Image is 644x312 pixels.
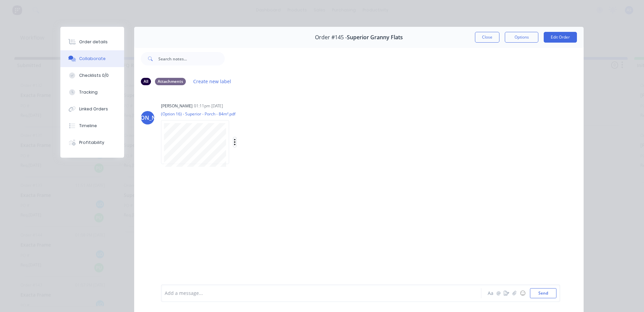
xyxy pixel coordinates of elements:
[60,34,124,50] button: Order details
[141,78,151,85] div: All
[79,39,108,45] div: Order details
[544,32,577,43] button: Edit Order
[494,289,502,297] button: @
[79,106,108,112] div: Linked Orders
[79,72,109,79] div: Checklists 0/0
[190,77,235,86] button: Create new label
[126,114,169,122] div: [PERSON_NAME]
[60,101,124,117] button: Linked Orders
[155,78,186,85] div: Attachments
[158,52,225,65] input: Search notes...
[161,103,193,109] div: [PERSON_NAME]
[519,289,527,297] button: ☺
[505,32,538,43] button: Options
[475,32,499,43] button: Close
[79,89,98,95] div: Tracking
[347,34,403,41] span: Superior Granny Flats
[194,103,223,109] div: 01:11pm [DATE]
[315,34,347,41] span: Order #145 -
[486,289,494,297] button: Aa
[60,67,124,84] button: Checklists 0/0
[60,50,124,67] button: Collaborate
[79,56,106,62] div: Collaborate
[530,288,556,298] button: Send
[60,84,124,101] button: Tracking
[161,111,304,117] p: (Option 16) - Superior - Porch - 84m².pdf
[79,140,104,146] div: Profitability
[60,117,124,134] button: Timeline
[79,123,97,129] div: Timeline
[60,134,124,151] button: Profitability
